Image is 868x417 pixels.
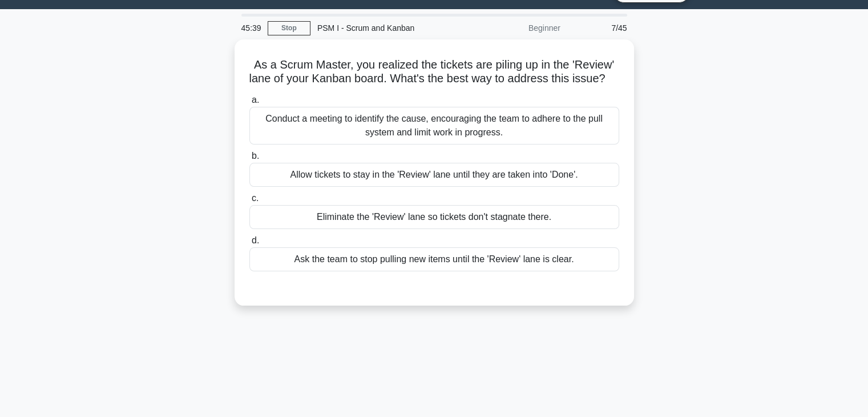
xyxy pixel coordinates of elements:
div: 45:39 [235,17,268,39]
span: c. [252,193,259,203]
div: Ask the team to stop pulling new items until the 'Review' lane is clear. [249,247,619,271]
h5: As a Scrum Master, you realized the tickets are piling up in the 'Review' lane of your Kanban boa... [248,58,620,86]
div: Conduct a meeting to identify the cause, encouraging the team to adhere to the pull system and li... [249,107,619,145]
div: Allow tickets to stay in the 'Review' lane until they are taken into 'Done'. [249,163,619,187]
span: a. [252,95,259,105]
div: Eliminate the 'Review' lane so tickets don't stagnate there. [249,205,619,229]
span: b. [252,151,259,161]
a: Stop [268,21,310,35]
span: d. [252,235,259,245]
div: PSM I - Scrum and Kanban [310,17,467,39]
div: Beginner [467,17,567,39]
div: 7/45 [567,17,634,39]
